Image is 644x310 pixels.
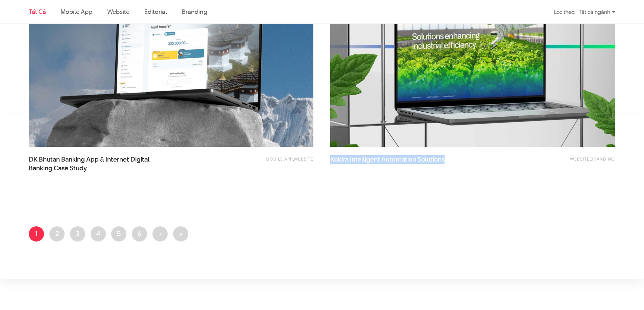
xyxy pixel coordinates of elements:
[350,155,380,164] span: Intelligent
[182,7,207,16] a: Branding
[107,7,129,16] a: Website
[579,6,615,18] div: Tất cả ngành
[199,155,313,169] div: ,
[29,7,46,16] a: Tất cả
[29,155,164,172] a: DK Bhutan Banking App & Internet DigitalBanking Case Study
[554,6,575,18] div: Lọc theo:
[29,164,87,173] span: Banking Case Study
[144,7,167,16] a: Editorial
[418,155,445,164] span: Solutions
[70,226,85,242] a: 3
[330,155,466,172] a: Koidra Intelligent Automation Solutions
[132,226,147,242] a: 6
[381,155,416,164] span: Automation
[570,156,590,162] a: Website
[591,156,615,162] a: Branding
[330,155,349,164] span: Koidra
[266,156,293,162] a: Mobile app
[178,228,183,238] span: »
[49,226,65,242] a: 2
[61,7,92,16] a: Mobile app
[294,156,313,162] a: Website
[159,228,162,238] span: ›
[111,226,126,242] a: 5
[501,155,615,169] div: ,
[91,226,106,242] a: 4
[29,155,164,172] span: DK Bhutan Banking App & Internet Digital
